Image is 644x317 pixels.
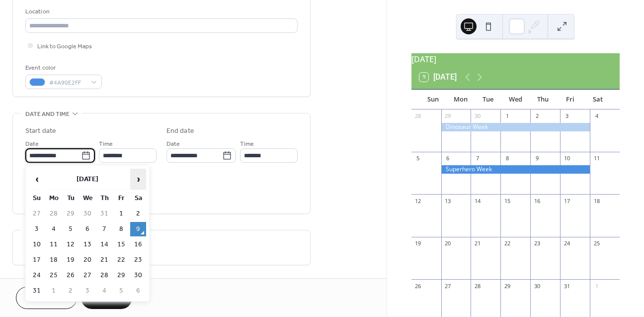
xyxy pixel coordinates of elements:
[96,207,112,221] td: 31
[593,112,600,120] div: 4
[533,112,541,120] div: 2
[503,155,511,162] div: 8
[96,191,112,206] th: Th
[113,268,129,283] td: 29
[414,197,422,205] div: 12
[46,191,62,206] th: Mo
[503,112,511,120] div: 1
[441,165,590,174] div: Superhero Week
[444,112,452,120] div: 29
[240,139,254,149] span: Time
[130,253,146,267] td: 23
[444,197,452,205] div: 13
[63,207,79,221] td: 29
[474,155,481,162] div: 7
[96,253,112,267] td: 21
[80,207,95,221] td: 30
[29,169,44,189] span: ‹
[113,253,129,267] td: 22
[130,207,146,221] td: 2
[414,112,422,120] div: 28
[474,112,481,120] div: 30
[46,253,62,267] td: 18
[419,90,447,109] div: Sun
[25,6,296,17] div: Location
[130,237,146,252] td: 16
[33,294,60,304] span: Cancel
[131,169,146,189] span: ›
[80,191,95,206] th: We
[593,155,600,162] div: 11
[49,78,86,88] span: #4A90E2FF
[25,109,70,119] span: Date and time
[474,197,481,205] div: 14
[80,222,95,236] td: 6
[29,237,45,252] td: 10
[46,284,62,298] td: 1
[593,282,600,290] div: 1
[113,207,129,221] td: 1
[25,126,56,136] div: Start date
[130,268,146,283] td: 30
[563,112,570,120] div: 3
[563,155,570,162] div: 10
[98,294,115,304] span: Save
[557,90,584,109] div: Fri
[474,240,481,247] div: 21
[444,282,452,290] div: 27
[25,63,100,73] div: Event color
[96,268,112,283] td: 28
[113,284,129,298] td: 5
[503,240,511,247] div: 22
[447,90,474,109] div: Mon
[444,155,452,162] div: 6
[63,191,79,206] th: Tu
[130,191,146,206] th: Sa
[113,191,129,206] th: Fr
[16,287,77,309] button: Cancel
[416,70,460,84] button: 9[DATE]
[593,197,600,205] div: 18
[166,126,194,136] div: End date
[584,90,612,109] div: Sat
[29,253,45,267] td: 17
[80,268,95,283] td: 27
[503,282,511,290] div: 29
[533,240,541,247] div: 23
[444,240,452,247] div: 20
[113,222,129,236] td: 8
[474,282,481,290] div: 28
[63,237,79,252] td: 12
[25,139,39,149] span: Date
[29,222,45,236] td: 3
[130,284,146,298] td: 6
[113,237,129,252] td: 15
[411,53,620,65] div: [DATE]
[99,139,113,149] span: Time
[46,207,62,221] td: 28
[46,222,62,236] td: 4
[96,237,112,252] td: 14
[563,240,570,247] div: 24
[96,284,112,298] td: 4
[130,222,146,236] td: 9
[29,284,45,298] td: 31
[29,191,45,206] th: Su
[563,282,570,290] div: 31
[46,169,129,190] th: [DATE]
[80,284,95,298] td: 3
[533,155,541,162] div: 9
[533,282,541,290] div: 30
[63,222,79,236] td: 5
[502,90,529,109] div: Wed
[533,197,541,205] div: 16
[80,237,95,252] td: 13
[503,197,511,205] div: 15
[63,268,79,283] td: 26
[96,222,112,236] td: 7
[29,207,45,221] td: 27
[529,90,557,109] div: Thu
[166,139,180,149] span: Date
[63,284,79,298] td: 2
